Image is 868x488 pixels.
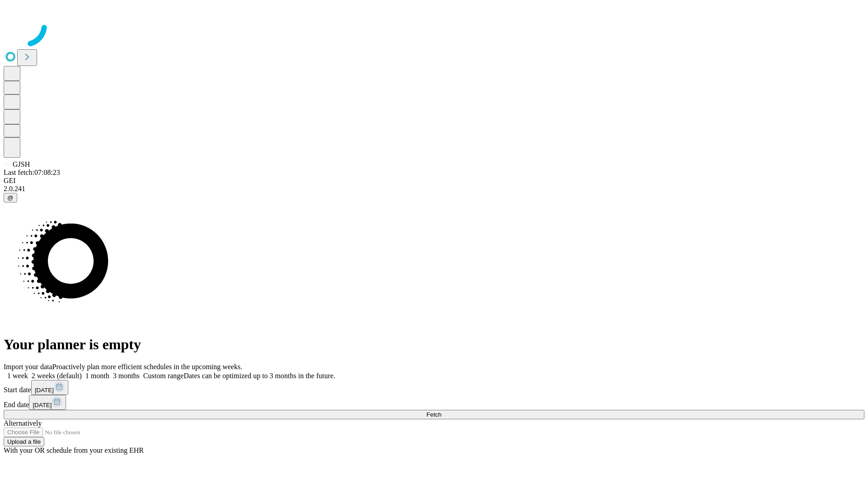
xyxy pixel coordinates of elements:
[4,177,864,185] div: GEI
[4,336,864,353] h1: Your planner is empty
[4,437,44,446] button: Upload a file
[4,446,144,454] span: With your OR schedule from your existing EHR
[4,395,864,410] div: End date
[7,194,14,201] span: @
[4,193,17,202] button: @
[4,363,52,371] span: Import your data
[4,185,864,193] div: 2.0.241
[7,372,28,380] span: 1 week
[35,387,54,394] span: [DATE]
[4,380,864,395] div: Start date
[4,419,42,427] span: Alternatively
[4,169,60,176] span: Last fetch: 07:08:23
[31,380,68,395] button: [DATE]
[426,411,441,418] span: Fetch
[33,402,52,408] span: [DATE]
[184,372,335,380] span: Dates can be optimized up to 3 months in the future.
[113,372,140,380] span: 3 months
[85,372,109,380] span: 1 month
[32,372,82,380] span: 2 weeks (default)
[143,372,184,380] span: Custom range
[29,395,66,410] button: [DATE]
[4,410,864,419] button: Fetch
[52,363,242,371] span: Proactively plan more efficient schedules in the upcoming weeks.
[13,160,30,168] span: GJSH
